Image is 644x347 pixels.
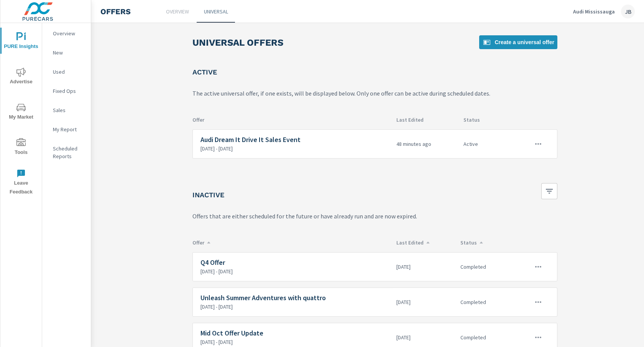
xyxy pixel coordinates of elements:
p: Status [460,239,506,246]
p: Overview [166,8,189,15]
p: Overview [53,30,85,37]
h6: Q4 Offer [200,259,390,266]
p: [DATE] [396,299,454,306]
p: [DATE] - [DATE] [200,339,390,345]
span: Advertise [3,68,39,86]
p: [DATE] [396,334,454,341]
p: Last Edited [396,116,457,123]
p: Completed [460,334,506,341]
span: Create a universal offer [482,38,554,47]
p: My Report [53,126,85,133]
div: My Report [42,124,91,135]
h5: Active [192,68,217,76]
p: [DATE] - [DATE] [200,268,390,275]
p: New [53,49,85,56]
div: Overview [42,28,91,39]
span: My Market [3,103,39,122]
p: Last Edited [396,239,454,246]
div: New [42,47,91,58]
p: Universal [204,8,228,15]
p: [DATE] [396,263,454,270]
p: [DATE] - [DATE] [200,145,390,152]
p: Offer [192,116,390,123]
p: Scheduled Reports [53,145,85,160]
h6: Audi Dream It Drive It Sales Event [200,136,390,144]
p: Status [463,116,505,123]
p: Offer [192,239,390,246]
h4: Offers [100,7,131,16]
p: Completed [460,263,506,270]
div: JB [621,5,635,18]
span: Leave Feedback [3,169,39,197]
p: 48 minutes ago [396,140,457,147]
h3: Universal Offers [192,36,283,49]
p: Active [463,140,505,147]
p: The active universal offer, if one exists, will be displayed below. Only one offer can be active ... [192,89,557,98]
h6: Mid Oct Offer Update [200,329,390,337]
p: [DATE] - [DATE] [200,303,390,310]
p: Fixed Ops [53,87,85,95]
a: Create a universal offer [479,35,557,49]
div: Sales [42,104,91,116]
p: Used [53,68,85,76]
div: Fixed Ops [42,85,91,97]
p: Completed [460,299,506,306]
h5: Inactive [192,190,224,199]
span: Tools [3,138,39,157]
p: Sales [53,106,85,114]
p: Audi Mississauga [573,8,615,15]
div: Used [42,66,91,78]
span: PURE Insights [3,32,39,51]
div: nav menu [0,23,42,200]
div: Scheduled Reports [42,143,91,162]
p: Offers that are either scheduled for the future or have already run and are now expired. [192,212,557,221]
h6: Unleash Summer Adventures with quattro [200,294,390,302]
